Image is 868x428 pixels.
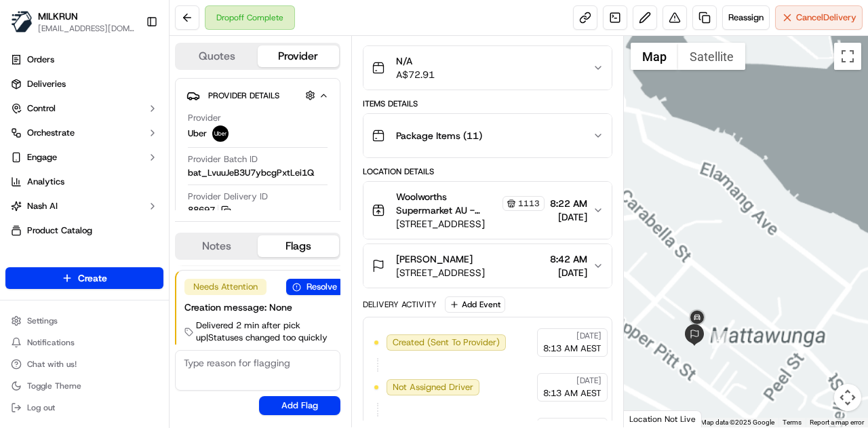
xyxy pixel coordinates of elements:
span: Cancel Delivery [796,12,856,24]
span: Toggle Theme [27,381,81,391]
a: Deliveries [5,73,163,95]
button: Flags [258,235,339,257]
span: Deliveries [27,78,66,90]
div: Creation message: None [184,300,343,314]
button: Provider Details [186,84,329,106]
button: Package Items (11) [363,114,612,157]
span: 8:13 AM AEST [543,343,601,355]
img: Google [627,410,672,427]
button: Nash AI [5,195,163,217]
span: Orders [27,54,54,66]
button: MILKRUNMILKRUN[EMAIL_ADDRESS][DOMAIN_NAME] [5,5,140,38]
div: Favorites [5,252,163,274]
button: [EMAIL_ADDRESS][DOMAIN_NAME] [38,23,135,34]
a: Analytics [5,171,163,193]
span: [DATE] [550,266,587,279]
div: 41 [712,331,730,349]
span: Not Assigned Driver [393,381,473,393]
button: Provider [258,45,339,67]
button: Notes [176,235,258,257]
button: MILKRUN [38,9,78,23]
span: Delivered 2 min after pick up | Statuses changed too quickly [196,319,343,344]
button: CancelDelivery [775,5,863,30]
button: Woolworths Supermarket AU - [GEOGRAPHIC_DATA] Store Manager1113[STREET_ADDRESS]8:22 AM[DATE] [363,182,612,239]
a: Terms (opens in new tab) [783,419,802,426]
img: uber-new-logo.jpeg [212,125,229,142]
button: Map camera controls [834,384,861,411]
span: Provider Details [208,90,279,101]
button: Quotes [176,45,258,67]
button: [PERSON_NAME][STREET_ADDRESS]8:42 AM[DATE] [363,244,612,288]
img: MILKRUN [11,11,33,33]
span: Nash AI [27,200,58,212]
div: Items Details [363,98,612,109]
span: Product Catalog [27,225,92,237]
a: Open this area in Google Maps (opens a new window) [627,410,672,427]
span: A$72.91 [396,68,435,81]
span: bat_LvuuJeB3U7ybcgPxtLei1Q [188,167,314,179]
span: Map data ©2025 Google [701,419,774,426]
span: Chat with us! [27,359,77,370]
button: Notifications [5,333,163,352]
span: Settings [27,315,58,326]
span: Notifications [27,337,75,348]
a: Product Catalog [5,220,163,241]
button: Toggle Theme [5,376,163,395]
span: Engage [27,151,57,163]
span: N/A [396,54,435,68]
button: Settings [5,311,163,330]
span: [DATE] [576,375,601,386]
button: Show satellite imagery [678,43,745,70]
span: [DATE] [576,330,601,341]
span: Control [27,102,56,115]
button: Reassign [722,5,770,30]
span: Create [78,271,107,285]
span: [STREET_ADDRESS] [396,217,545,231]
a: Report a map error [810,419,864,426]
button: Control [5,98,163,119]
button: Toggle fullscreen view [834,43,861,70]
span: Provider Batch ID [188,153,258,166]
button: Log out [5,398,163,417]
span: 8:42 AM [550,252,587,266]
button: Chat with us! [5,355,163,374]
button: Orchestrate [5,122,163,144]
span: Provider Delivery ID [188,191,268,203]
span: Analytics [27,176,64,188]
span: Uber [188,128,207,140]
a: Orders [5,49,163,71]
button: 88697 [188,204,231,216]
span: Provider [188,112,221,124]
span: 8:13 AM AEST [543,387,601,400]
button: Engage [5,147,163,168]
span: [STREET_ADDRESS] [396,266,485,279]
div: Delivery Activity [363,299,437,310]
button: N/AA$72.91 [363,46,612,90]
span: 1113 [518,198,540,209]
span: Reassign [728,12,764,24]
span: Woolworths Supermarket AU - [GEOGRAPHIC_DATA] Store Manager [396,190,500,217]
button: Resolve [286,279,343,295]
span: Package Items ( 11 ) [396,129,482,142]
div: Location Not Live [624,410,702,427]
span: [PERSON_NAME] [396,252,473,266]
span: [DATE] [550,210,587,224]
button: Create [5,267,163,289]
span: Orchestrate [27,127,75,139]
span: Created (Sent To Provider) [393,336,500,349]
span: Log out [27,402,55,413]
button: Add Event [445,296,505,313]
button: Show street map [631,43,678,70]
button: Add Flag [259,396,340,415]
div: Needs Attention [184,279,267,295]
div: Location Details [363,166,612,177]
span: 8:22 AM [550,197,587,210]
